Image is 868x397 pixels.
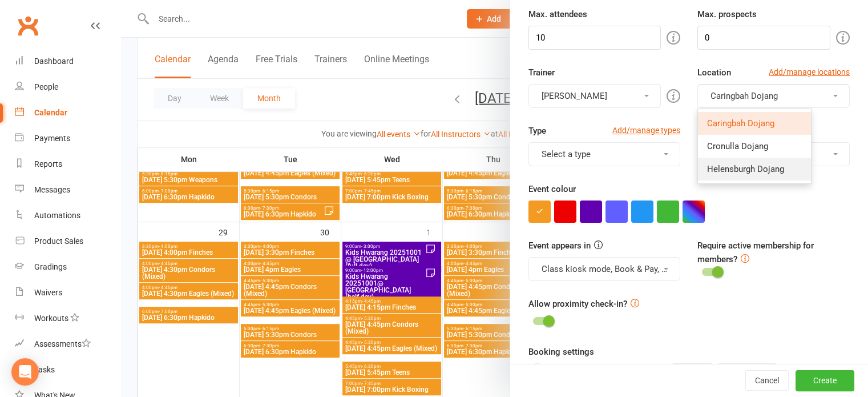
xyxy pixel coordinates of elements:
[15,100,120,126] a: Calendar
[34,314,68,323] div: Workouts
[15,49,120,74] a: Dashboard
[15,331,120,357] a: Assessments
[34,339,91,348] div: Assessments
[14,11,42,40] a: Clubworx
[11,358,39,386] div: Open Intercom Messenger
[745,371,789,391] button: Cancel
[34,262,67,271] div: Gradings
[528,345,594,359] label: Booking settings
[528,182,576,196] label: Event colour
[528,66,555,79] label: Trainer
[697,240,814,264] label: Require active membership for members?
[15,126,120,151] a: Payments
[697,84,850,108] button: Caringbah Dojang
[34,365,55,374] div: Tasks
[707,141,768,151] span: Cronulla Dojang
[707,164,784,174] span: Helensburgh Dojang
[15,306,120,331] a: Workouts
[698,112,811,135] a: Caringbah Dojang
[612,124,680,137] a: Add/manage types
[34,134,70,143] div: Payments
[34,185,70,194] div: Messages
[34,82,58,91] div: People
[697,66,731,79] label: Location
[528,297,627,311] label: Allow proximity check-in?
[15,254,120,280] a: Gradings
[15,280,120,306] a: Waivers
[34,108,67,117] div: Calendar
[710,91,778,101] span: Caringbah Dojang
[528,142,681,166] button: Select a type
[34,57,74,66] div: Dashboard
[717,363,777,382] button: hour(s)
[34,288,62,297] div: Waivers
[15,203,120,228] a: Automations
[796,371,854,391] button: Create
[698,135,811,158] a: Cronulla Dojang
[15,357,120,383] a: Tasks
[528,84,661,108] button: [PERSON_NAME]
[698,158,811,181] a: Helensburgh Dojang
[34,159,62,169] div: Reports
[15,151,120,177] a: Reports
[528,239,591,252] label: Event appears in
[15,177,120,203] a: Messages
[34,236,83,246] div: Product Sales
[34,211,80,220] div: Automations
[528,257,681,281] button: Class kiosk mode, Book & Pay, Roll call, Clubworx website calendar and Mobile app
[15,228,120,254] a: Product Sales
[707,118,774,129] span: Caringbah Dojang
[15,74,120,100] a: People
[769,66,850,78] a: Add/manage locations
[528,124,546,138] label: Type
[528,7,587,21] label: Max. attendees
[697,7,757,21] label: Max. prospects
